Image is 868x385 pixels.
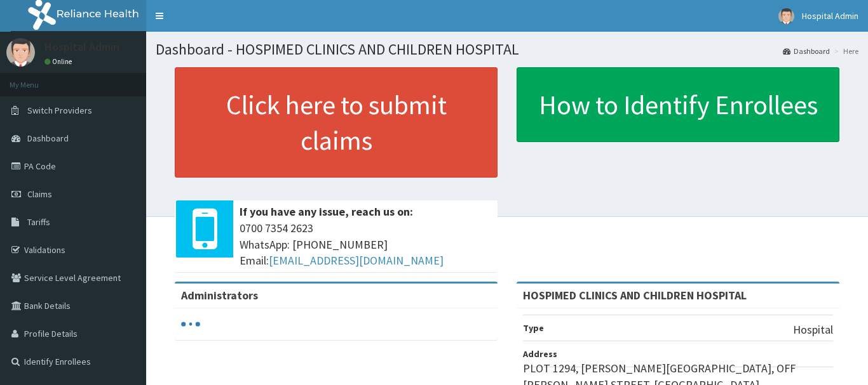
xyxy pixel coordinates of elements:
[27,216,50,228] span: Tariffs
[523,322,544,334] b: Type
[240,220,491,269] span: 0700 7354 2623 WhatsApp: [PHONE_NUMBER] Email:
[783,46,830,56] a: Dashboard
[831,46,858,56] li: Here
[44,57,75,66] a: Online
[517,67,839,142] a: How to Identify Enrollees
[44,41,119,53] p: Hospital Admin
[269,253,444,268] a: [EMAIL_ADDRESS][DOMAIN_NAME]
[6,38,35,67] img: User Image
[181,288,258,303] b: Administrators
[27,133,69,144] span: Dashboard
[175,67,498,178] a: Click here to submit claims
[27,105,92,116] span: Switch Providers
[181,315,200,334] svg: audio-loading
[27,188,52,200] span: Claims
[778,8,794,24] img: User Image
[156,41,858,58] h1: Dashboard - HOSPIMED CLINICS AND CHILDREN HOSPITAL
[240,204,413,219] b: If you have any issue, reach us on:
[523,348,557,360] b: Address
[523,288,747,303] strong: HOSPIMED CLINICS AND CHILDREN HOSPITAL
[793,322,833,338] p: Hospital
[802,10,858,22] span: Hospital Admin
